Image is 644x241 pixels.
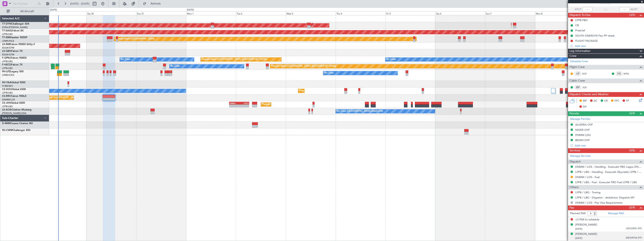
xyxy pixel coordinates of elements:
[2,60,13,63] a: LFPB/LBG
[2,109,32,111] a: LX-AOACitation Mustang
[583,99,587,103] span: MF
[115,36,154,42] div: Planned Maint [GEOGRAPHIC_DATA]
[569,185,579,190] span: Others
[2,50,22,52] a: LX-GBHFalcon 7X
[385,11,435,15] div: Fri 5
[575,170,642,174] a: LFPB / LBG - Handling - ExecuJet (Skyvalet) LFPB / LBG
[236,11,286,15] div: Tue 2
[570,117,590,121] a: Manage Permits
[2,95,26,97] a: CS-RRCFalcon 900LX
[582,72,592,76] a: SCF
[582,7,592,12] input: --:--
[629,13,635,17] span: (3/5)
[2,102,11,104] span: CS-JHH
[575,123,593,126] div: ALGERIA OVF
[575,133,591,137] div: DNMM LDG
[187,8,194,12] div: [DATE]
[13,1,36,7] input: Trip Number
[2,26,28,29] a: EVRA/[PERSON_NAME]
[575,232,597,236] div: [PERSON_NAME]
[629,205,635,210] span: (2/4)
[336,11,385,15] div: Thu 4
[575,180,637,184] a: LFPB / LBG - Fuel - ExecuJet FBO Fuel LFPB / LBG
[631,7,637,12] span: ALDT
[569,54,577,58] span: Crew
[569,111,579,116] span: Permits
[2,129,13,132] span: 9H-CWM
[2,50,11,52] span: LX-GBH
[569,13,590,18] span: Dispatch To-Dos
[575,29,585,32] div: Prebrief
[616,71,623,76] div: FO
[2,84,13,88] a: FCBB/BZV
[2,23,29,25] a: T7-DYNChallenger 604
[582,85,592,89] a: JUS
[2,46,14,49] a: EDLW/DTM
[575,201,623,204] a: DNMM / LOS - Pax Visa Requirements
[575,223,597,227] div: [PERSON_NAME]
[569,205,574,210] span: Pax
[5,8,45,15] button: All Aircraft
[569,78,585,83] span: Cabin Crew
[2,122,33,125] a: D-IMIMCessna Citation M2
[535,11,585,15] div: Mon 8
[574,85,581,90] div: ISP
[2,64,22,66] a: F-HECDFalcon 7X
[569,92,609,97] span: Dispatch Checks and Weather
[239,105,249,107] div: -
[2,70,10,73] span: 9H-LPZ
[186,11,236,15] div: Mon 1
[569,65,585,70] span: Flight Crew
[230,105,239,107] div: -
[569,49,590,53] span: Leg Information
[569,148,580,153] span: Services
[324,70,334,76] div: No Crew
[2,98,15,101] a: DNMM/LOS
[626,99,629,103] span: FP
[86,11,136,15] div: Sat 30
[2,81,11,84] span: 9H-YAA
[2,39,14,43] a: LFMN/NCE
[2,74,14,77] a: LFMD/CEQ
[11,10,44,13] span: All Aircraft
[626,227,642,230] span: LR3123551 (PP)
[575,39,598,43] div: FLIGHT PACKAGE
[626,236,642,240] span: 20EE49764 (PP)
[239,102,249,104] div: LPCS
[2,57,11,59] span: F-GPNJ
[202,56,267,63] div: Planned Maint [GEOGRAPHIC_DATA] ([GEOGRAPHIC_DATA])
[121,56,130,63] div: No Crew
[575,44,642,48] div: Add new
[2,43,10,46] span: LX-INB
[2,36,27,39] a: T7-EMIHawker 900XP
[608,211,624,216] a: Manage PAX
[435,11,485,15] div: Sat 6
[2,57,27,59] a: F-GPNJFalcon 900EX
[575,218,599,222] span: +2 PAX to schedule
[570,59,588,64] a: Schedule Crew
[136,11,186,15] div: Sun 31
[2,91,13,94] a: LFPB/LBG
[2,67,13,70] a: LFPB/LBG
[38,95,103,101] div: Planned Maint [GEOGRAPHIC_DATA] ([GEOGRAPHIC_DATA])
[575,7,581,12] span: ATOT
[2,88,26,91] a: CS-DOUGlobal 6500
[575,196,635,199] a: LFPB / LBG - Dispatch - JetAdvisor Dispatch MT
[614,99,619,103] span: FFC
[575,24,579,27] div: CB
[575,128,590,132] div: NIGER OVF
[2,122,11,125] span: D-IMIM
[286,11,335,15] div: Wed 3
[575,165,642,169] a: DNMM / LOS - Handling - ExecuJet FBO Lagos DNMM / LOS
[2,105,13,108] a: LFPB/LBG
[147,2,165,5] span: Refresh
[2,53,14,56] a: EDLW/DTM
[2,36,10,39] span: T7-EMI
[575,144,642,147] div: Add new
[570,154,591,158] a: Manage Services
[604,99,608,103] span: CR
[2,95,11,97] span: CS-RRC
[70,2,90,6] span: [DATE] - [DATE]
[594,99,597,103] span: AC
[2,70,24,73] a: 9H-LPZLegacy 500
